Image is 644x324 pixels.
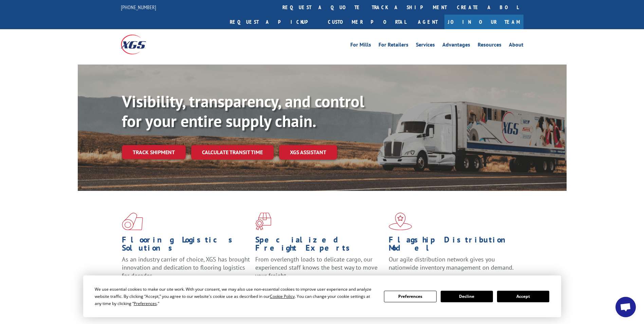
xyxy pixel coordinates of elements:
[509,42,523,50] a: About
[95,286,376,307] div: We use essential cookies to make our site work. With your consent, we may also use non-essential ...
[389,255,514,271] span: Our agile distribution network gives you nationwide inventory management on demand.
[389,213,412,230] img: xgs-icon-flagship-distribution-model-red
[255,255,384,286] p: From overlength loads to delicate cargo, our experienced staff knows the best way to move your fr...
[279,145,337,160] a: XGS ASSISTANT
[225,15,323,29] a: Request a pickup
[442,42,470,50] a: Advantages
[255,213,271,230] img: xgs-icon-focused-on-flooring-red
[122,255,250,280] span: As an industry carrier of choice, XGS has brought innovation and dedication to flooring logistics...
[122,91,364,131] b: Visibility, transparency, and control for your entire supply chain.
[121,4,156,11] a: [PHONE_NUMBER]
[389,236,517,255] h1: Flagship Distribution Model
[379,42,408,50] a: For Retailers
[384,291,436,302] button: Preferences
[255,236,384,255] h1: Specialized Freight Experts
[444,15,523,29] a: Join Our Team
[323,15,411,29] a: Customer Portal
[122,145,186,159] a: Track shipment
[411,15,444,29] a: Agent
[191,145,274,160] a: Calculate transit time
[416,42,435,50] a: Services
[270,293,295,299] span: Cookie Policy
[478,42,501,50] a: Resources
[122,213,143,230] img: xgs-icon-total-supply-chain-intelligence-red
[122,236,250,255] h1: Flooring Logistics Solutions
[350,42,371,50] a: For Mills
[134,301,157,306] span: Preferences
[441,291,493,302] button: Decline
[615,297,636,317] div: Open chat
[497,291,549,302] button: Accept
[83,275,561,317] div: Cookie Consent Prompt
